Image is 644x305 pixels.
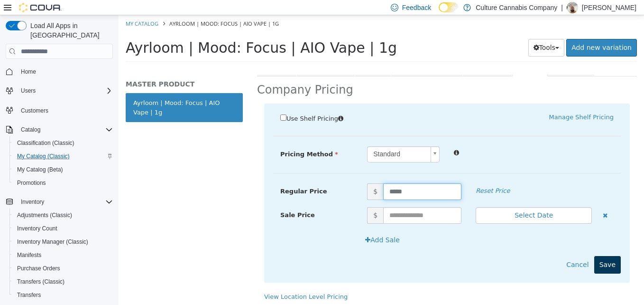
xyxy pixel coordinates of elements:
[13,236,113,248] span: Inventory Manager (Classic)
[17,139,74,147] span: Classification (Classic)
[241,216,286,234] button: Add Sale
[13,236,92,248] a: Inventory Manager (Classic)
[27,21,113,40] span: Load All Apps in [GEOGRAPHIC_DATA]
[17,66,40,77] a: Home
[162,99,168,105] input: Use Shelf Pricing
[162,172,208,180] span: Regular Price
[13,223,113,234] span: Inventory Count
[13,164,113,175] span: My Catalog (Beta)
[21,107,48,114] span: Customers
[146,278,229,285] a: View Location Level Pricing
[9,163,117,176] button: My Catalog (Beta)
[476,2,557,13] p: Culture Cannabis Company
[9,275,117,288] button: Transfers (Classic)
[2,195,117,209] button: Inventory
[2,84,117,97] button: Users
[17,196,48,208] button: Inventory
[7,78,124,107] a: Ayrloom | Mood: Focus | AIO Vape | 1g
[476,241,502,258] button: Save
[17,179,46,187] span: Promotions
[17,225,57,232] span: Inventory Count
[9,222,117,235] button: Inventory Count
[21,68,36,76] span: Home
[9,288,117,302] button: Transfers
[2,103,117,117] button: Customers
[168,100,220,107] span: Use Shelf Pricing
[357,172,391,179] em: Reset Price
[13,210,76,221] a: Adjustments (Classic)
[13,263,64,274] a: Purchase Orders
[21,87,36,95] span: Users
[17,265,60,272] span: Purchase Orders
[21,126,40,133] span: Catalog
[13,249,45,261] a: Manifests
[13,137,113,149] span: Classification (Classic)
[2,123,117,136] button: Catalog
[13,289,113,301] span: Transfers
[17,251,41,259] span: Manifests
[17,166,63,173] span: My Catalog (Beta)
[17,66,113,77] span: Home
[7,24,278,41] span: Ayrloom | Mood: Focus | AIO Vape | 1g
[402,3,431,12] span: Feedback
[13,151,113,162] span: My Catalog (Classic)
[7,5,40,12] a: My Catalog
[13,177,50,189] a: Promotions
[17,104,113,116] span: Customers
[248,168,265,185] span: $
[9,136,117,150] button: Classification (Classic)
[19,3,62,12] img: Cova
[13,276,68,287] a: Transfers (Classic)
[249,132,308,147] span: Standard
[17,238,88,246] span: Inventory Manager (Classic)
[9,248,117,262] button: Manifests
[9,176,117,190] button: Promotions
[448,24,518,41] a: Add new variation
[9,150,117,163] button: My Catalog (Classic)
[162,196,196,203] span: Sale Price
[9,209,117,222] button: Adjustments (Classic)
[442,241,475,258] button: Cancel
[13,249,113,261] span: Manifests
[13,164,67,175] a: My Catalog (Beta)
[17,152,70,160] span: My Catalog (Classic)
[17,105,52,116] a: Customers
[51,5,160,12] span: Ayrloom | Mood: Focus | AIO Vape | 1g
[17,124,44,135] button: Catalog
[162,135,220,143] span: Pricing Method
[17,211,72,219] span: Adjustments (Classic)
[17,124,113,135] span: Catalog
[248,131,321,147] a: Standard
[13,177,113,189] span: Promotions
[248,192,265,209] span: $
[357,192,473,209] button: Select Date
[561,2,563,13] p: |
[13,289,45,301] a: Transfers
[17,196,113,208] span: Inventory
[2,65,117,78] button: Home
[567,2,578,13] div: Mykal Anderson
[17,291,41,299] span: Transfers
[17,85,113,96] span: Users
[7,65,124,73] h5: MASTER PRODUCT
[13,263,113,274] span: Purchase Orders
[9,262,117,275] button: Purchase Orders
[13,137,78,149] a: Classification (Classic)
[17,278,64,286] span: Transfers (Classic)
[13,276,113,287] span: Transfers (Classic)
[431,98,495,105] a: Manage Shelf Pricing
[21,198,44,206] span: Inventory
[410,24,446,41] button: Tools
[13,223,61,234] a: Inventory Count
[138,67,235,82] h2: Company Pricing
[439,2,459,12] input: Dark Mode
[13,151,74,162] a: My Catalog (Classic)
[17,85,39,96] button: Users
[9,235,117,248] button: Inventory Manager (Classic)
[582,2,636,13] p: [PERSON_NAME]
[13,210,113,221] span: Adjustments (Classic)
